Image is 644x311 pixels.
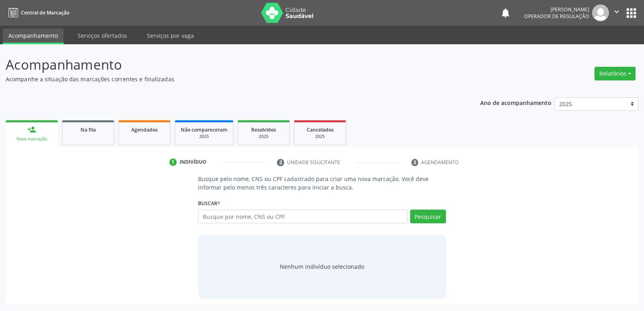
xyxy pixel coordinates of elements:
p: Busque pelo nome, CNS ou CPF cadastrado para criar uma nova marcação. Você deve informar pelo men... [198,175,446,192]
span: Na fila [80,126,96,133]
img: img [592,4,609,21]
div: Nenhum indivíduo selecionado [280,262,364,271]
div: 2025 [300,134,340,140]
div: 2025 [244,134,284,140]
p: Acompanhe a situação das marcações correntes e finalizadas [6,75,448,83]
span: Operador de regulação [524,13,589,20]
a: Acompanhamento [3,29,64,44]
div: Indivíduo [180,159,206,166]
span: Não compareceram [181,126,227,133]
p: Acompanhamento [6,55,448,75]
button:  [609,4,624,21]
div: [PERSON_NAME] [524,6,589,13]
label: Buscar [198,197,220,210]
div: person_add [27,125,36,134]
input: Busque por nome, CNS ou CPF [198,210,407,223]
a: Serviços por vaga [141,29,200,43]
div: Nova marcação [11,136,52,142]
button: apps [624,6,638,20]
i:  [612,7,621,16]
span: Resolvidos [251,126,276,133]
button: Pesquisar [410,210,446,223]
a: Central de Marcação [6,6,69,19]
div: 1 [169,159,177,166]
span: Central de Marcação [21,9,69,16]
div: 2025 [181,134,227,140]
span: Agendados [131,126,158,133]
p: Ano de acompanhamento [480,97,551,107]
button: notifications [500,7,511,19]
span: Cancelados [307,126,334,133]
button: Relatórios [594,67,636,80]
a: Serviços ofertados [72,29,133,43]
